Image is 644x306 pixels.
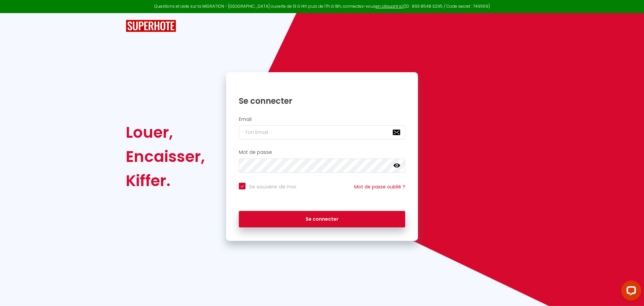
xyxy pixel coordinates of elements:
button: Se connecter [239,211,405,228]
a: en cliquant ici [376,3,404,9]
input: Ton Email [239,125,405,139]
div: Kiffer. [126,169,205,193]
iframe: LiveChat chat widget [616,278,644,306]
a: Mot de passe oublié ? [354,183,405,190]
img: SuperHote logo [126,20,176,32]
h2: Email [239,117,405,122]
div: Louer, [126,120,205,144]
h2: Mot de passe [239,149,405,155]
h1: Se connecter [239,96,405,106]
div: Encaisser, [126,144,205,169]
